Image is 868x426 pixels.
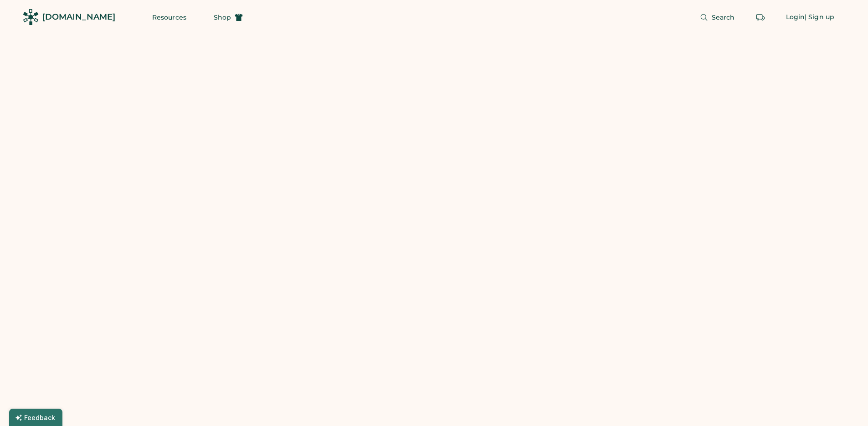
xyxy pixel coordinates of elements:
[712,14,735,21] span: Search
[23,9,39,25] img: Rendered Logo - Screens
[751,8,770,26] button: Retrieve an order
[689,8,746,26] button: Search
[214,14,231,21] span: Shop
[805,13,834,22] div: | Sign up
[203,8,254,26] button: Shop
[42,11,115,23] div: [DOMAIN_NAME]
[786,13,805,22] div: Login
[825,385,864,424] iframe: Front Chat
[141,8,197,26] button: Resources
[423,199,445,222] img: yH5BAEAAAAALAAAAAABAAEAAAIBRAA7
